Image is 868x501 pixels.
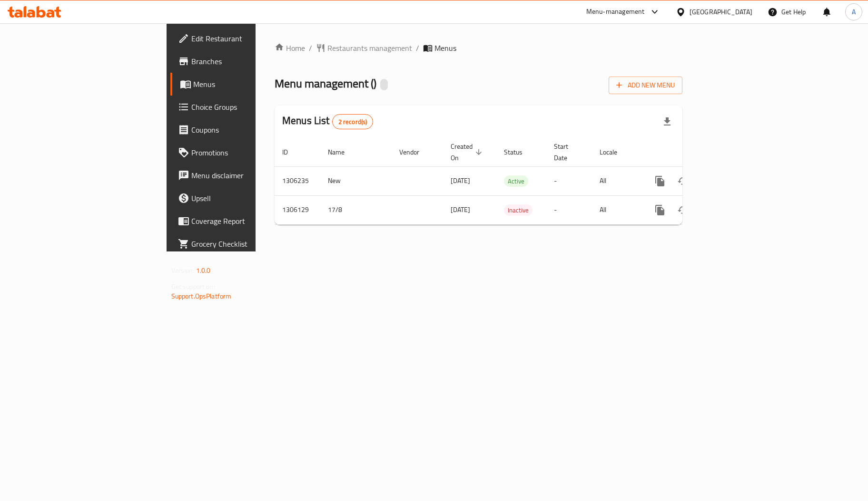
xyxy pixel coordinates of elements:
span: Menus [434,42,456,54]
span: Add New Menu [616,79,675,91]
button: more [649,199,671,222]
span: Status [504,146,535,158]
span: Upsell [191,193,304,204]
a: Coverage Report [170,210,312,232]
li: / [416,42,419,54]
span: Coupons [191,124,304,135]
span: ID [282,146,300,158]
h2: Menus List [282,114,373,129]
td: All [592,195,641,224]
span: 1.0.0 [196,264,211,277]
span: Locale [600,146,630,158]
span: Menu management ( ) [275,73,376,94]
span: Edit Restaurant [191,33,304,44]
span: Version: [171,264,195,277]
td: - [546,195,592,224]
table: enhanced table [275,138,748,225]
span: [DATE] [451,174,470,187]
td: All [592,166,641,195]
span: 2 record(s) [333,117,373,126]
div: Inactive [504,204,533,216]
span: Choice Groups [191,101,304,113]
a: Menus [170,73,312,96]
span: Vendor [399,146,432,158]
nav: breadcrumb [275,42,682,54]
div: [GEOGRAPHIC_DATA] [690,7,752,17]
td: - [546,166,592,195]
div: Export file [656,110,679,133]
span: Created On [451,141,485,164]
span: [DATE] [451,203,470,216]
span: A [852,7,856,17]
span: Promotions [191,147,304,158]
a: Branches [170,50,312,73]
div: Menu-management [586,6,645,18]
a: Menu disclaimer [170,164,312,187]
span: Restaurants management [327,42,412,54]
a: Choice Groups [170,96,312,118]
button: more [649,170,671,193]
button: Change Status [671,170,694,193]
div: Total records count [332,114,374,129]
td: 17/8 [320,195,392,224]
a: Promotions [170,141,312,164]
button: Change Status [671,199,694,222]
th: Actions [641,138,748,167]
a: Restaurants management [316,42,412,54]
a: Coupons [170,118,312,141]
span: Menus [193,78,304,90]
span: Start Date [554,141,581,164]
a: Upsell [170,187,312,210]
a: Support.OpsPlatform [171,290,232,302]
td: New [320,166,392,195]
button: Add New Menu [609,77,682,94]
span: Name [328,146,357,158]
span: Active [504,176,528,187]
a: Edit Restaurant [170,27,312,50]
div: Active [504,175,528,187]
span: Branches [191,56,304,67]
span: Grocery Checklist [191,238,304,250]
span: Get support on: [171,280,215,293]
span: Menu disclaimer [191,170,304,181]
span: Coverage Report [191,215,304,227]
a: Grocery Checklist [170,232,312,255]
span: Inactive [504,205,533,216]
